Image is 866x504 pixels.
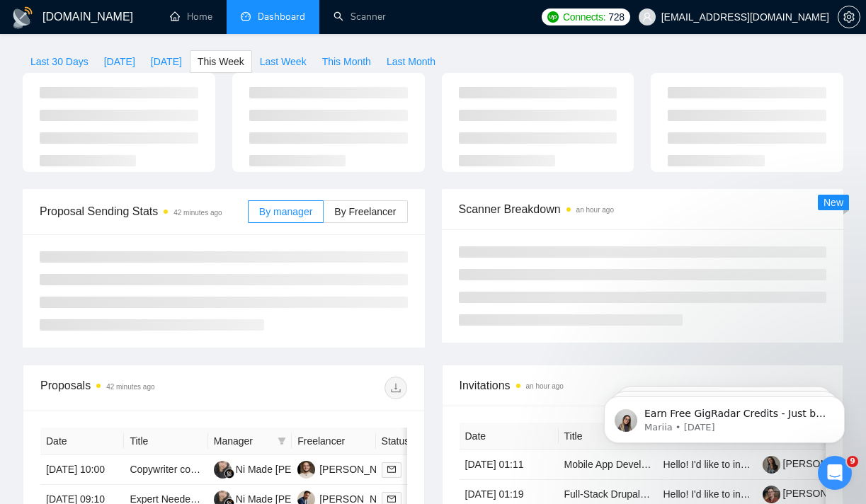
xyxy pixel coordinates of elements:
[460,423,559,450] th: Date
[583,367,866,466] iframe: Intercom notifications message
[124,455,207,485] td: Copywriter content SEO
[564,488,850,500] a: Full-Stack Drupal Developer for Law Firm Website (English-Only)
[143,50,190,73] button: [DATE]
[547,11,559,23] img: upwork-logo.png
[334,206,396,217] span: By Freelancer
[30,54,89,69] span: Last 30 Days
[608,9,624,25] span: 728
[278,437,286,445] span: filter
[292,428,375,455] th: Freelancer
[214,463,357,474] a: NMNi Made [PERSON_NAME]
[214,461,232,479] img: NM
[104,54,135,69] span: [DATE]
[763,486,780,503] img: c1lxHGuYgeermyTKOBvLRFKuy3oPP7G3azTSngx8-J8DDMdtdj2Y70VnUw_vxxTNmp
[96,50,143,73] button: [DATE]
[40,377,224,399] div: Proposals
[838,11,860,23] a: setting
[23,50,96,73] button: Last 30 Days
[838,6,860,28] button: setting
[198,54,244,69] span: This Week
[559,450,658,480] td: Mobile App Developer (Android → iOS) for GPS Tracking with Offline Support
[297,461,315,479] img: NN
[387,465,396,474] span: mail
[460,377,826,394] span: Invitations
[824,197,843,208] span: New
[314,50,379,73] button: This Month
[190,50,252,73] button: This Week
[763,488,865,499] a: [PERSON_NAME]
[11,6,34,29] img: logo
[847,456,858,467] span: 9
[214,433,272,449] span: Manager
[259,206,312,217] span: By manager
[297,493,401,504] a: AM[PERSON_NAME]
[106,383,154,391] time: 42 minutes ago
[124,428,207,455] th: Title
[241,11,251,21] span: dashboard
[576,206,614,214] time: an hour ago
[642,12,652,22] span: user
[252,50,314,73] button: Last Week
[151,54,182,69] span: [DATE]
[379,50,443,73] button: Last Month
[275,430,289,452] span: filter
[387,54,435,69] span: Last Month
[260,54,307,69] span: Last Week
[208,428,292,455] th: Manager
[40,428,124,455] th: Date
[818,456,852,490] iframe: Intercom live chat
[559,423,658,450] th: Title
[526,382,564,390] time: an hour ago
[319,462,401,477] div: [PERSON_NAME]
[236,462,357,477] div: Ni Made [PERSON_NAME]
[224,469,234,479] img: gigradar-bm.png
[322,54,371,69] span: This Month
[387,495,396,503] span: mail
[40,202,248,220] span: Proposal Sending Stats
[334,11,386,23] a: searchScanner
[258,11,305,23] span: Dashboard
[170,11,212,23] a: homeHome
[173,209,222,217] time: 42 minutes ago
[382,433,440,449] span: Status
[130,464,236,475] a: Copywriter content SEO
[838,11,860,23] span: setting
[214,493,357,504] a: NMNi Made [PERSON_NAME]
[460,450,559,480] td: [DATE] 01:11
[563,9,605,25] span: Connects:
[40,455,124,485] td: [DATE] 10:00
[297,463,401,474] a: NN[PERSON_NAME]
[459,200,827,218] span: Scanner Breakdown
